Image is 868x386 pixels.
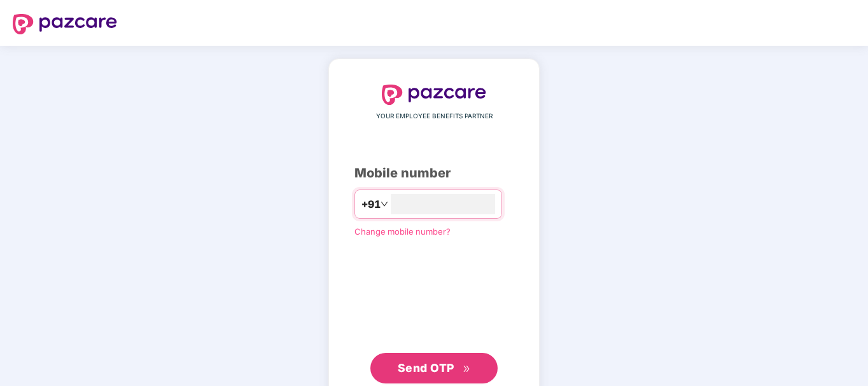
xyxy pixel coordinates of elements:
span: double-right [463,365,471,373]
span: down [381,200,388,208]
span: +91 [361,196,381,212]
img: logo [382,85,486,105]
span: YOUR EMPLOYEE BENEFITS PARTNER [376,111,493,121]
img: logo [13,14,117,34]
div: Mobile number [354,163,514,183]
button: Send OTPdouble-right [370,353,498,383]
span: Send OTP [398,361,454,375]
a: Change mobile number? [354,226,451,237]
